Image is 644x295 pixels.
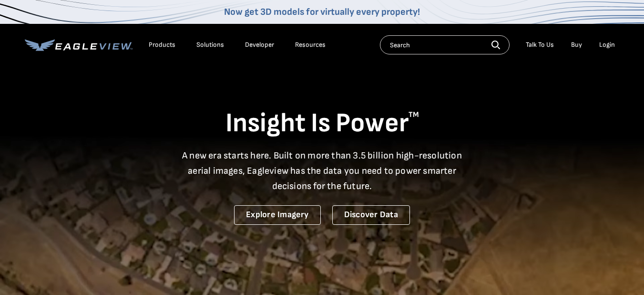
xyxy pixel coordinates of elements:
a: Explore Imagery [234,205,321,225]
div: Solutions [196,41,224,49]
div: Talk To Us [526,41,554,49]
p: A new era starts here. Built on more than 3.5 billion high-resolution aerial images, Eagleview ha... [176,148,468,194]
sup: TM [409,110,419,119]
div: Resources [295,41,326,49]
a: Buy [571,41,582,49]
a: Now get 3D models for virtually every property! [224,6,420,18]
a: Developer [245,41,274,49]
div: Login [599,41,615,49]
a: Discover Data [332,205,410,225]
input: Search [380,35,510,54]
div: Products [149,41,175,49]
h1: Insight Is Power [25,107,620,140]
